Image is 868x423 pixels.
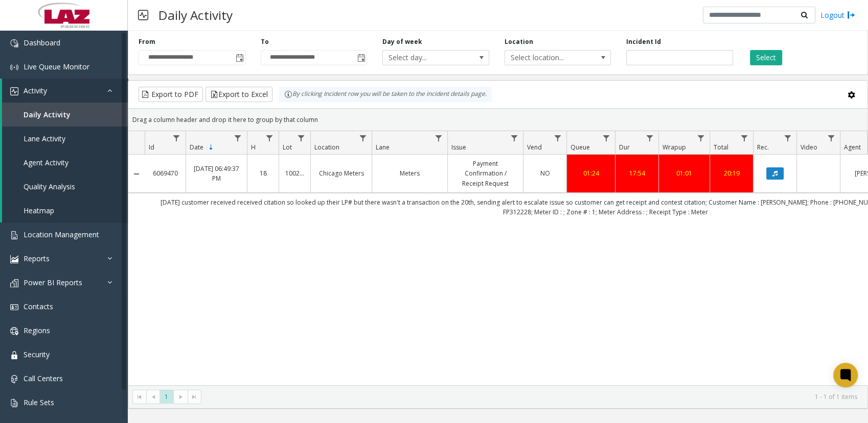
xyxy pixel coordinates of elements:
[619,143,630,152] span: Dur
[626,37,661,46] label: Incident Id
[376,143,390,152] span: Lane
[149,143,154,152] span: Id
[138,3,148,28] img: pageIcon
[507,131,521,145] a: Issue Filter Menu
[24,397,54,407] span: Rule Sets
[737,131,751,145] a: Total Filter Menu
[254,168,272,178] a: 18
[24,374,63,383] span: Call Centers
[663,143,686,152] span: Wrapup
[10,87,18,95] img: 'icon'
[128,170,145,178] a: Collapse Details
[844,143,861,152] span: Agent
[505,51,589,65] span: Select location...
[622,168,652,178] a: 17:54
[10,351,18,359] img: 'icon'
[527,143,542,152] span: Vend
[714,143,728,152] span: Total
[24,350,50,359] span: Security
[231,131,245,145] a: Date Filter Menu
[24,230,99,239] span: Location Management
[378,168,441,178] a: Meters
[279,87,492,102] div: By clicking Incident row you will be taken to the incident details page.
[24,158,68,167] span: Agent Activity
[599,131,613,145] a: Queue Filter Menu
[263,131,277,145] a: H Filter Menu
[151,168,179,178] a: 6069470
[317,168,366,178] a: Chicago Meters
[294,131,308,145] a: Lot Filter Menu
[824,131,838,145] a: Video Filter Menu
[10,279,18,287] img: 'icon'
[10,327,18,335] img: 'icon'
[251,143,256,152] span: H
[139,87,203,102] button: Export to PDF
[750,50,782,65] button: Select
[24,326,50,335] span: Regions
[159,390,173,404] span: Page 1
[10,39,18,47] img: 'icon'
[781,131,794,145] a: Rec. Filter Menu
[139,37,155,46] label: From
[208,392,857,401] kendo-pager-info: 1 - 1 of 1 items
[356,131,370,145] a: Location Filter Menu
[24,86,47,95] span: Activity
[153,3,238,28] h3: Daily Activity
[10,231,18,239] img: 'icon'
[24,254,50,263] span: Reports
[283,143,292,152] span: Lot
[716,168,747,178] a: 20:19
[24,278,82,287] span: Power BI Reports
[451,143,466,152] span: Issue
[285,168,304,178] a: 100240
[431,131,445,145] a: Lane Filter Menu
[24,182,75,191] span: Quality Analysis
[2,79,128,103] a: Activity
[24,302,53,311] span: Contacts
[551,131,564,145] a: Vend Filter Menu
[10,399,18,407] img: 'icon'
[284,90,292,98] img: infoIcon.svg
[205,87,272,102] button: Export to Excel
[573,168,609,178] a: 01:24
[820,10,855,20] a: Logout
[355,51,367,65] span: Toggle popup
[757,143,769,152] span: Rec.
[2,103,128,127] a: Daily Activity
[128,111,867,129] div: Drag a column header and drop it here to group by that column
[505,37,533,46] label: Location
[454,159,517,188] a: Payment Confirmation / Receipt Request
[570,143,590,152] span: Queue
[2,151,128,175] a: Agent Activity
[383,51,467,65] span: Select day...
[10,63,18,71] img: 'icon'
[190,143,203,152] span: Date
[24,62,89,71] span: Live Queue Monitor
[382,37,422,46] label: Day of week
[207,143,215,152] span: Sortable
[10,375,18,383] img: 'icon'
[128,131,867,385] div: Data table
[24,134,65,143] span: Lane Activity
[530,168,560,178] a: NO
[234,51,245,65] span: Toggle popup
[24,38,60,47] span: Dashboard
[2,127,128,151] a: Lane Activity
[801,143,817,152] span: Video
[665,168,703,178] a: 01:01
[10,255,18,263] img: 'icon'
[314,143,339,152] span: Location
[2,198,128,222] a: Heatmap
[643,131,656,145] a: Dur Filter Menu
[170,131,184,145] a: Id Filter Menu
[10,303,18,311] img: 'icon'
[694,131,707,145] a: Wrapup Filter Menu
[192,164,241,183] a: [DATE] 06:49:37 PM
[24,110,71,119] span: Daily Activity
[261,37,269,46] label: To
[2,175,128,198] a: Quality Analysis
